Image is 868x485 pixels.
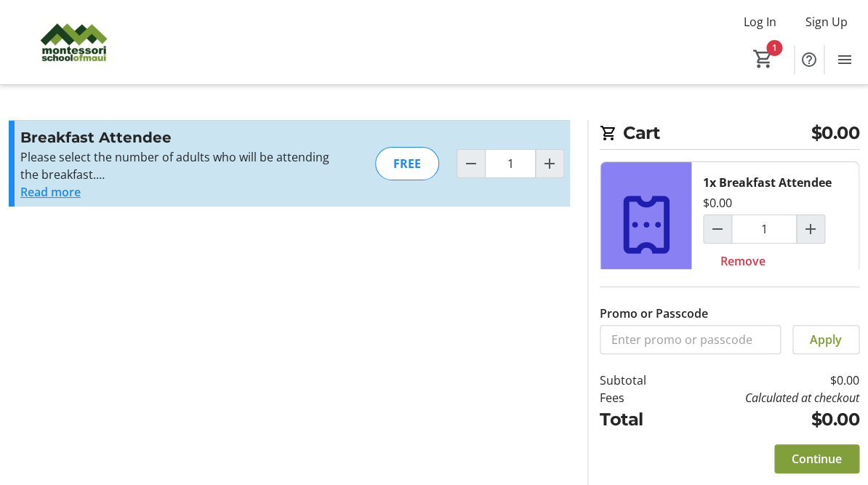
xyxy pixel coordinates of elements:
[830,45,859,74] button: Menu
[732,10,788,33] button: Log In
[703,246,783,276] button: Remove
[811,120,860,146] span: $0.00
[9,6,138,79] img: Montessori of Maui Inc.'s Logo
[20,127,338,148] h3: Breakfast Attendee
[375,147,439,180] div: FREE
[457,150,485,177] button: Decrement by one
[731,215,797,244] input: Breakfast Attendee Quantity
[774,444,859,473] button: Continue
[600,305,708,322] label: Promo or Passcode
[750,46,776,72] button: Cart
[600,389,675,406] td: Fees
[600,406,675,433] td: Total
[704,215,731,243] button: Decrement by one
[794,10,859,33] button: Sign Up
[797,215,824,243] button: Increment by one
[744,13,776,31] span: Log In
[485,149,536,178] input: Breakfast Attendee Quantity
[675,372,859,389] td: $0.00
[675,406,859,433] td: $0.00
[720,252,765,270] span: Remove
[20,148,338,183] p: Please select the number of adults who will be attending the breakfast.
[536,150,563,177] button: Increment by one
[805,13,848,31] span: Sign Up
[795,45,824,74] button: Help
[600,372,675,389] td: Subtotal
[600,120,859,150] h2: Cart
[703,174,832,191] div: 1x Breakfast Attendee
[20,183,81,201] button: Read more
[675,389,859,406] td: Calculated at checkout
[792,325,859,354] button: Apply
[703,194,732,212] div: $0.00
[810,331,842,348] span: Apply
[600,325,781,354] input: Enter promo or passcode
[792,450,842,468] span: Continue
